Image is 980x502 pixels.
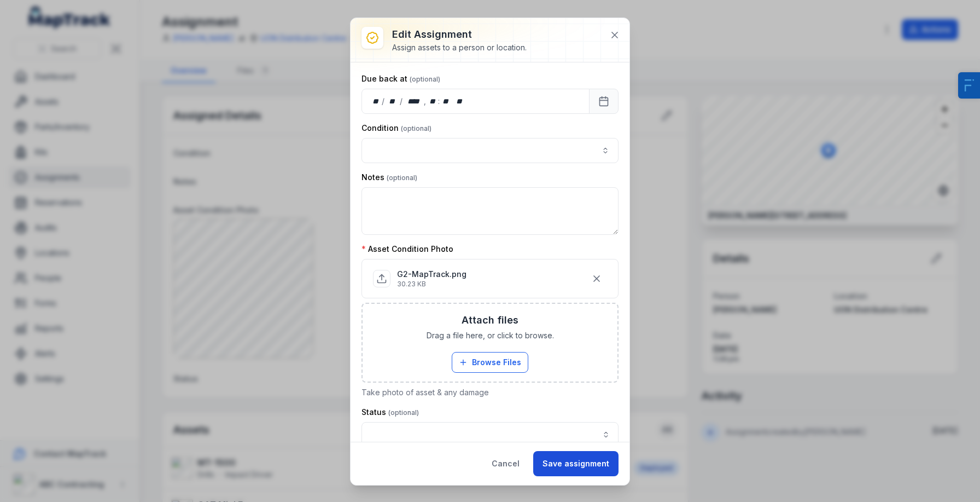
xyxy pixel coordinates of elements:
[386,96,400,107] div: month,
[400,96,404,107] div: /
[462,313,518,328] h3: Attach files
[361,73,440,84] label: Due back at
[361,387,619,398] p: Take photo of asset & any damage
[438,96,441,107] div: :
[392,27,527,42] h3: Edit assignment
[361,172,417,183] label: Notes
[361,244,453,255] label: Asset Condition Photo
[371,96,382,107] div: day,
[361,422,619,447] input: assignment-edit:cf[1a526681-56ed-4d33-a366-272b18425df2]-label
[392,42,527,53] div: Assign assets to a person or location.
[452,352,528,373] button: Browse Files
[424,96,427,107] div: ,
[427,330,554,341] span: Drag a file here, or click to browse.
[589,89,619,114] button: Calendar
[404,96,424,107] div: year,
[427,96,438,107] div: hour,
[397,280,466,288] p: 30.23 KB
[482,451,529,476] button: Cancel
[361,123,431,134] label: Condition
[382,96,386,107] div: /
[454,96,466,107] div: am/pm,
[361,407,419,418] label: Status
[441,96,452,107] div: minute,
[397,269,466,280] p: G2-MapTrack.png
[533,451,619,476] button: Save assignment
